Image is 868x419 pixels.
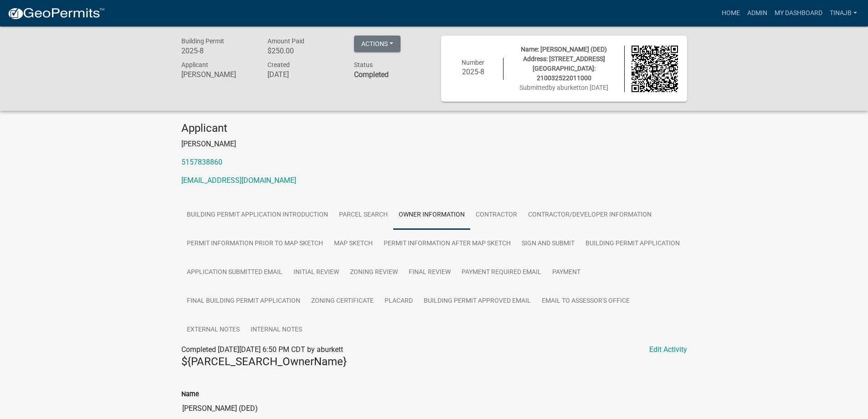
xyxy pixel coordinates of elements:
a: Edit Activity [649,344,687,355]
a: Contractor/Developer Information [523,201,657,230]
span: Completed [DATE][DATE] 6:50 PM CDT by aburkett [181,345,343,354]
strong: Completed [354,70,389,79]
a: [EMAIL_ADDRESS][DOMAIN_NAME] [181,176,296,185]
span: Number [462,59,484,66]
a: Permit Information Prior to Map Sketch [181,229,329,259]
a: Email to Assessor's Office [536,287,635,316]
h6: 2025-8 [181,47,254,55]
h4: Applicant [181,122,687,135]
a: Permit Information After Map Sketch [378,229,516,259]
img: QR code [632,46,678,92]
span: Status [354,61,373,68]
a: Building Permit Application [580,229,685,259]
a: External Notes [181,316,245,345]
a: Application Submitted Email [181,258,288,287]
a: Admin [744,5,771,22]
span: by aburkett [549,84,581,91]
button: Actions [354,36,401,52]
p: [PERSON_NAME] [181,139,687,150]
a: Initial Review [288,258,344,287]
a: Placard [379,287,418,316]
label: Name [181,391,199,398]
a: 5157838860 [181,158,222,166]
a: Parcel search [334,201,393,230]
a: My Dashboard [771,5,826,22]
a: Final Review [403,258,456,287]
h6: [DATE] [267,70,340,79]
h6: [PERSON_NAME] [181,70,254,79]
a: Map Sketch [329,229,378,259]
a: Building Permit Application Introduction [181,201,334,230]
h4: ${PARCEL_SEARCH_OwnerName} [181,355,687,368]
a: Payment Required Email [456,258,547,287]
h6: $250.00 [267,47,340,55]
span: Building Permit [181,37,224,45]
a: Zoning Certificate [306,287,379,316]
a: Contractor [470,201,523,230]
a: Owner Information [393,201,470,230]
a: Zoning Review [344,258,403,287]
a: Tinajb [826,5,861,22]
a: Home [718,5,744,22]
a: Payment [547,258,586,287]
a: Internal Notes [245,316,308,345]
a: Building Permit Approved Email [418,287,536,316]
span: Amount Paid [267,37,304,45]
a: Final Building Permit Application [181,287,306,316]
span: Name: [PERSON_NAME] (DED) Address: [STREET_ADDRESS][GEOGRAPHIC_DATA]: 210032522011000 [521,46,607,82]
span: Created [267,61,290,68]
h6: 2025-8 [450,67,497,76]
span: Applicant [181,61,208,68]
a: Sign and Submit [516,229,580,259]
span: Submitted on [DATE] [519,84,608,91]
